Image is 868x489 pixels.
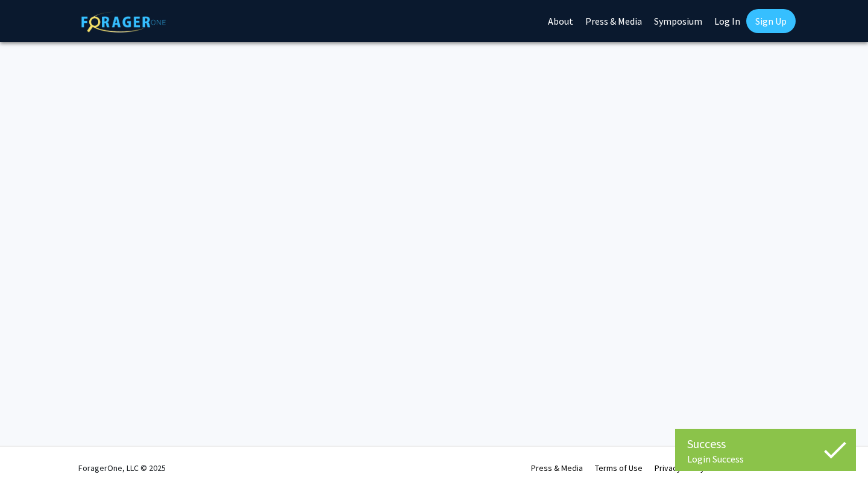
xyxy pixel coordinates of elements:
a: Terms of Use [595,463,643,473]
a: Sign Up [746,9,796,33]
img: ForagerOne Logo [81,11,166,33]
div: ForagerOne, LLC © 2025 [78,447,166,489]
a: Privacy Policy [655,463,705,473]
a: Press & Media [531,463,583,473]
div: Login Success [687,453,844,465]
div: Success [687,435,844,453]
